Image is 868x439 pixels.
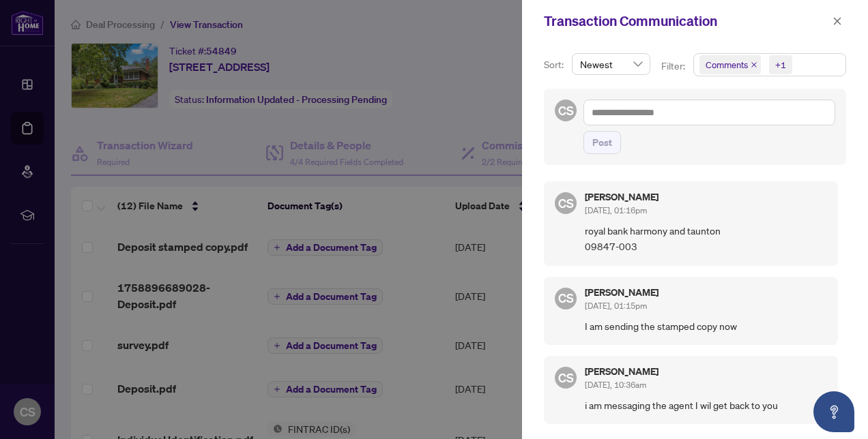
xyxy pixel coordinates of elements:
button: Open asap [813,391,854,432]
span: CS [558,368,574,387]
span: I am sending the stamped copy now [585,318,827,334]
span: Comments [706,58,748,72]
span: CS [558,194,574,213]
span: close [833,16,842,26]
h5: [PERSON_NAME] [585,192,659,202]
p: Sort: [544,57,566,72]
p: Filter: [661,59,687,74]
span: royal bank harmony and taunton 09847-003 [585,223,827,255]
button: Post [583,131,621,154]
span: CS [558,101,574,120]
span: CS [558,288,574,307]
span: [DATE], 01:15pm [585,301,647,311]
span: close [751,61,757,68]
span: Comments [699,55,761,74]
h5: [PERSON_NAME] [585,367,659,376]
span: i am messaging the agent I wil get back to you [585,397,827,413]
span: [DATE], 01:16pm [585,205,647,215]
h5: [PERSON_NAME] [585,288,659,297]
span: Newest [580,54,642,74]
div: Transaction Communication [544,11,828,31]
span: [DATE], 10:36am [585,380,646,390]
div: +1 [775,58,786,72]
